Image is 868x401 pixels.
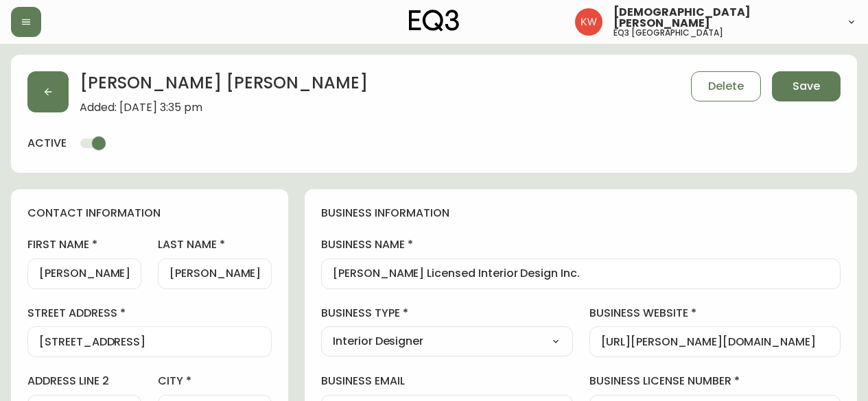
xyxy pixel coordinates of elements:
label: last name [158,237,272,252]
span: [DEMOGRAPHIC_DATA][PERSON_NAME] [613,7,835,29]
img: f33162b67396b0982c40ce2a87247151 [575,8,602,36]
span: Save [793,79,820,94]
h4: business information [321,206,841,221]
h2: [PERSON_NAME] [PERSON_NAME] [80,71,368,101]
span: Added: [DATE] 3:35 pm [80,101,368,114]
button: Save [772,71,841,101]
label: business website [589,306,841,321]
h5: eq3 [GEOGRAPHIC_DATA] [613,29,723,37]
label: business license number [589,374,841,389]
input: https://www.designshop.com [601,335,830,348]
button: Delete [691,71,761,101]
h4: active [27,136,67,151]
label: street address [27,306,272,321]
img: logo [409,10,460,32]
label: business type [321,306,573,321]
label: business email [321,374,573,389]
label: address line 2 [27,374,141,389]
h4: contact information [27,206,272,221]
label: city [158,374,272,389]
label: first name [27,237,141,252]
label: business name [321,237,841,252]
span: Delete [708,79,744,94]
